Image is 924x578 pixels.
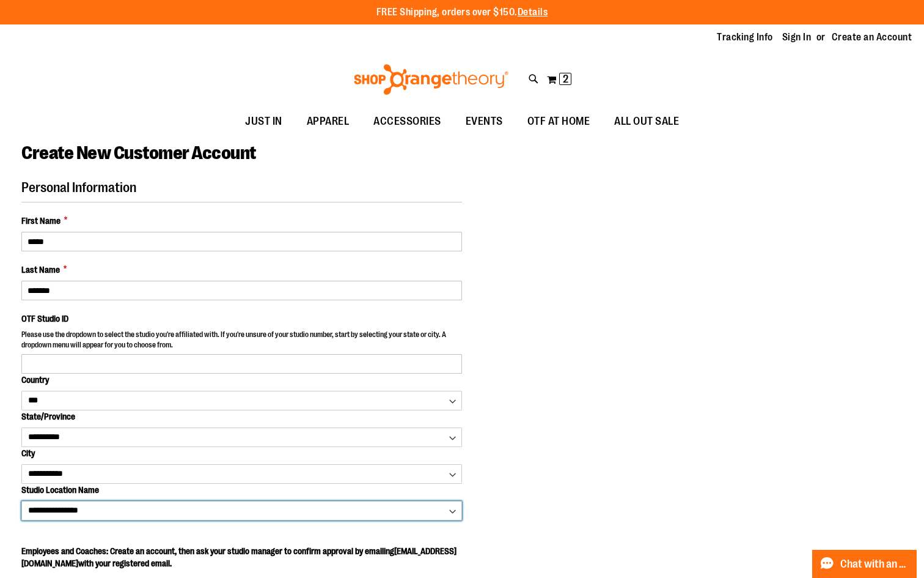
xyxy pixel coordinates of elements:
span: State/Province [21,412,75,421]
span: APPAREL [307,108,350,135]
span: Personal Information [21,180,136,195]
img: Shop Orangetheory [352,64,510,95]
a: Create an Account [832,31,912,44]
p: FREE Shipping, orders over $150. [376,6,548,20]
span: Country [21,375,49,385]
span: OTF AT HOME [527,108,590,135]
span: 2 [563,73,568,85]
button: Chat with an Expert [812,550,917,578]
p: Please use the dropdown to select the studio you're affiliated with. If you're unsure of your stu... [21,330,462,354]
span: Employees and Coaches: Create an account, then ask your studio manager to confirm approval by ema... [21,546,457,568]
span: Chat with an Expert [840,558,909,570]
a: Tracking Info [717,31,773,44]
span: Last Name [21,264,60,276]
span: OTF Studio ID [21,314,68,324]
span: Studio Location Name [21,485,99,495]
span: EVENTS [466,108,503,135]
span: ALL OUT SALE [614,108,679,135]
span: ACCESSORIES [373,108,441,135]
a: Details [518,7,548,18]
span: JUST IN [245,108,282,135]
a: Sign In [782,31,812,44]
span: Create New Customer Account [21,143,256,163]
span: City [21,448,35,458]
span: First Name [21,215,61,227]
